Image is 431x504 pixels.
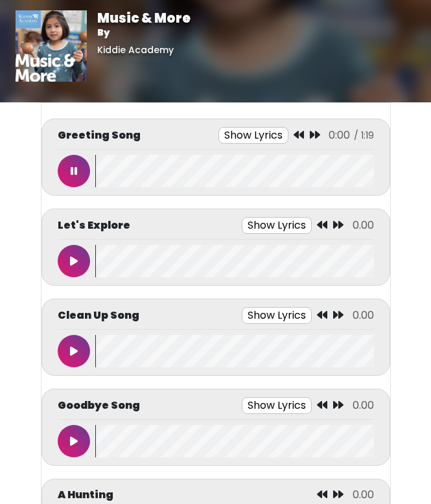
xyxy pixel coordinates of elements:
span: 0.00 [353,398,374,413]
h1: Music & More [97,10,191,26]
button: Show Lyrics [242,397,312,414]
p: Let's Explore [58,218,130,233]
button: Show Lyrics [242,307,312,324]
span: 0.00 [353,487,374,502]
p: A Hunting [58,487,113,503]
p: Clean Up Song [58,308,139,323]
h6: Kiddie Academy [97,45,191,56]
p: Goodbye Song [58,398,140,413]
p: Greeting Song [58,128,141,143]
span: 0.00 [353,308,374,323]
img: 01vrkzCYTteBT1eqlInO [16,10,87,82]
button: Show Lyrics [242,217,312,234]
span: 0:00 [329,128,350,143]
p: By [97,26,191,40]
span: / 1:19 [354,129,374,142]
span: 0.00 [353,218,374,233]
button: Show Lyrics [218,127,288,144]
